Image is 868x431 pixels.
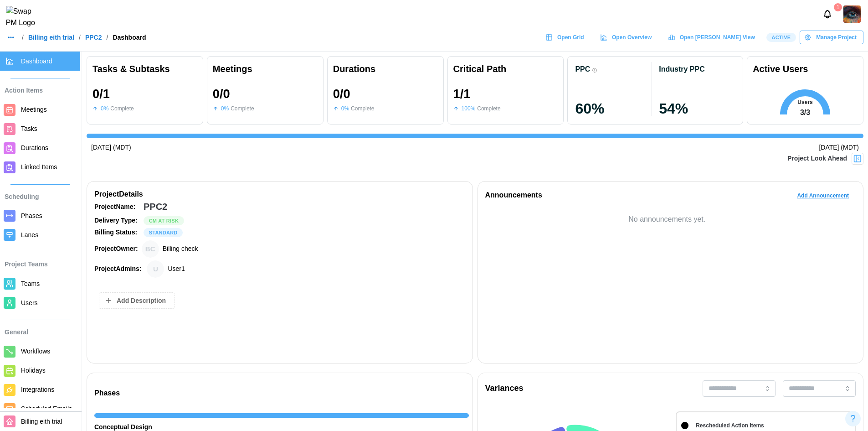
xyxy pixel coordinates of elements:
[94,189,465,200] div: Project Details
[117,293,166,308] span: Add Description
[557,31,584,44] span: Open Grid
[853,154,862,163] img: Project Look Ahead Button
[333,62,438,76] div: Durations
[612,31,652,44] span: Open Overview
[110,104,134,113] div: Complete
[21,231,38,239] span: Lanes
[144,200,167,214] div: PPC2
[163,244,198,254] div: Billing check
[101,104,108,113] div: 0 %
[485,382,524,395] div: Variances
[92,87,110,101] div: 0 / 1
[85,34,102,41] a: PPC2
[753,62,808,76] div: Active Users
[696,421,764,430] div: Rescheduled Action Items
[21,163,57,171] span: Linked Items
[800,31,863,44] button: Manage Project
[485,214,849,225] div: No announcements yet.
[213,87,230,101] div: 0 / 0
[168,264,185,274] div: User1
[659,101,735,116] div: 54 %
[843,5,861,23] a: Zulqarnain Khalil
[94,388,469,399] div: Phases
[453,87,471,101] div: 1 / 1
[797,189,849,202] span: Add Announcement
[680,31,755,44] span: Open [PERSON_NAME] View
[149,217,179,225] span: Cm At Risk
[79,34,81,41] div: /
[843,5,861,23] img: 2Q==
[106,34,108,41] div: /
[485,190,542,201] div: Announcements
[149,228,178,237] span: STANDARD
[575,101,652,116] div: 60 %
[94,202,140,212] div: Project Name:
[6,6,43,29] img: Swap PM Logo
[659,65,704,73] div: Industry PPC
[596,31,659,44] a: Open Overview
[541,31,591,44] a: Open Grid
[575,65,590,73] div: PPC
[787,154,847,164] div: Project Look Ahead
[820,6,835,22] button: Notifications
[333,87,350,101] div: 0 / 0
[21,212,42,219] span: Phases
[816,31,857,44] span: Manage Project
[91,143,131,153] div: [DATE] (MDT)
[94,245,138,252] strong: Project Owner:
[22,34,24,41] div: /
[453,62,558,76] div: Critical Path
[94,228,140,238] div: Billing Status:
[341,104,349,113] div: 0 %
[21,418,62,425] span: Billing eith trial
[21,386,54,393] span: Integrations
[790,189,856,203] button: Add Announcement
[92,62,197,76] div: Tasks & Subtasks
[462,104,476,113] div: 100 %
[21,280,40,287] span: Teams
[147,260,164,278] div: User1
[94,265,141,272] strong: Project Admins:
[21,348,50,355] span: Workflows
[834,3,842,11] div: 1
[28,34,74,41] a: Billing eith trial
[142,240,159,258] div: Billing check
[819,143,859,153] div: [DATE] (MDT)
[21,144,48,151] span: Durations
[113,34,146,41] div: Dashboard
[771,33,791,42] span: Active
[21,367,46,374] span: Holidays
[21,125,37,132] span: Tasks
[21,106,47,113] span: Meetings
[94,216,140,226] div: Delivery Type:
[663,31,761,44] a: Open [PERSON_NAME] View
[21,405,72,412] span: Scheduled Emails
[99,292,175,309] button: Add Description
[213,62,318,76] div: Meetings
[21,57,52,65] span: Dashboard
[21,299,38,306] span: Users
[351,104,374,113] div: Complete
[231,104,254,113] div: Complete
[477,104,500,113] div: Complete
[221,104,229,113] div: 0 %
